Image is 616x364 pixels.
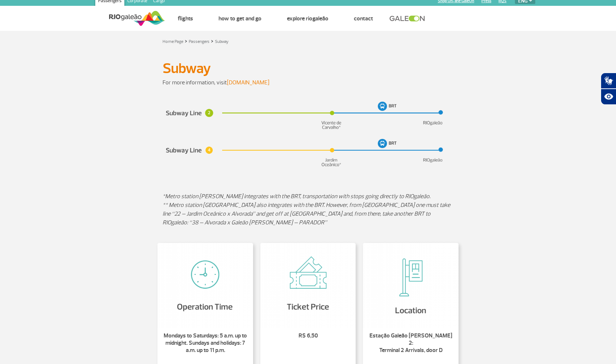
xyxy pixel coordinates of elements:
[163,78,453,87] p: For more information, visit
[367,332,454,361] p: Estação Galeão [PERSON_NAME] 2: Terminal 2 Arrivals, door D
[189,39,209,44] a: Passengers
[219,15,261,22] a: How to get and go
[601,89,616,105] button: Abrir recursos assistivos.
[601,73,616,89] button: Abrir tradutor de língua de sinais.
[215,39,229,44] a: Subway
[163,201,450,226] em: ** Metro station [GEOGRAPHIC_DATA] also integrates with the BRT. However, from [GEOGRAPHIC_DATA] ...
[185,37,187,45] a: >
[163,62,453,75] h1: Subway
[211,37,213,45] a: >
[163,100,453,170] img: subway-ing-v3.png
[287,15,328,22] a: Explore RIOgaleão
[227,79,269,86] a: [DOMAIN_NAME]
[163,39,183,44] a: Home Page
[157,243,253,328] img: Mondays to Saturdays: 5 a.m. up to midnight. Sundays and holidays: 7 a.m. up to 11 p.m.
[354,15,373,22] a: Contact
[178,15,193,22] a: Flights
[162,332,249,354] p: Mondays to Saturdays: 5 a.m. up to midnight. Sundays and holidays: 7 a.m. up to 11 p.m.
[260,243,356,328] img: R$ 6,50
[601,73,616,105] div: Plugin de acessibilidade da Hand Talk.
[363,243,459,328] img: Estação Galeão Tom Jobim 2: Terminal 2 Arrivals, door D
[163,193,431,200] em: *Metro station [PERSON_NAME] integrates with the BRT, transportation with stops going directly to...
[265,332,352,339] p: R$ 6,50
